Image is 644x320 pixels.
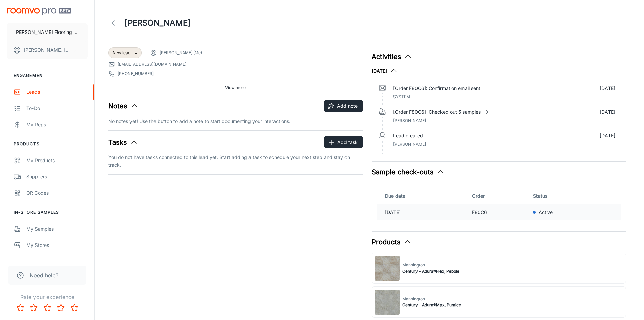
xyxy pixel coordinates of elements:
div: Leads [26,88,88,96]
th: Order [469,188,530,204]
p: Active [539,209,553,216]
p: [Order F80C6]: Confirmation email sent [393,85,480,92]
span: System [393,94,410,99]
button: Open menu [193,16,207,30]
th: Due date [377,188,469,204]
span: [PERSON_NAME] (Me) [160,50,202,56]
button: Tasks [108,137,138,147]
p: No notes yet! Use the button to add a note to start documenting your interactions. [108,118,363,125]
p: [PERSON_NAME] Flooring Center [14,28,80,36]
button: View more [222,83,248,93]
span: New lead [113,50,130,56]
span: View more [225,85,246,91]
div: To-do [26,105,88,112]
span: Need help? [30,271,58,279]
a: [PHONE_NUMBER] [118,71,154,77]
span: Century - Adura®Flex, Pebble [402,268,459,274]
button: [PERSON_NAME] [PERSON_NAME] [7,41,88,59]
p: [DATE] [385,209,467,216]
span: Century - Adura®Max, Pumice [402,302,461,308]
div: My Reps [26,121,88,128]
p: [Order F80C6]: Checked out 5 samples [393,108,481,116]
img: Roomvo PRO Beta [7,8,71,15]
p: You do not have tasks connected to this lead yet. Start adding a task to schedule your next step ... [108,154,363,169]
span: [PERSON_NAME] [393,118,426,123]
a: [EMAIL_ADDRESS][DOMAIN_NAME] [118,61,186,67]
p: [DATE] [600,85,615,92]
span: Mannington [402,296,461,302]
button: [DATE] [372,67,398,75]
p: Rate your experience [5,293,89,301]
p: [PERSON_NAME] [PERSON_NAME] [24,46,71,54]
button: Notes [108,101,138,111]
th: Status [530,188,621,204]
button: Activities [372,51,412,62]
span: Mannington [402,262,459,268]
button: Rate 5 star [68,301,81,315]
button: Rate 4 star [54,301,68,315]
button: Add note [324,100,363,112]
div: QR Codes [26,189,88,197]
p: [DATE] [600,132,615,140]
div: My Stores [26,241,88,249]
div: New lead [108,47,142,58]
button: Rate 1 star [14,301,27,315]
button: Sample check-outs [372,167,445,177]
p: [DATE] [600,108,615,116]
button: [PERSON_NAME] Flooring Center [7,23,88,41]
p: Lead created [393,132,423,140]
div: Suppliers [26,173,88,180]
button: Products [372,237,411,247]
div: My Products [26,157,88,164]
div: My Samples [26,225,88,233]
button: Rate 2 star [27,301,41,315]
button: Add task [324,136,363,148]
button: Rate 3 star [41,301,54,315]
p: F80C6 [472,209,528,216]
span: [PERSON_NAME] [393,142,426,147]
h1: [PERSON_NAME] [124,17,191,29]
